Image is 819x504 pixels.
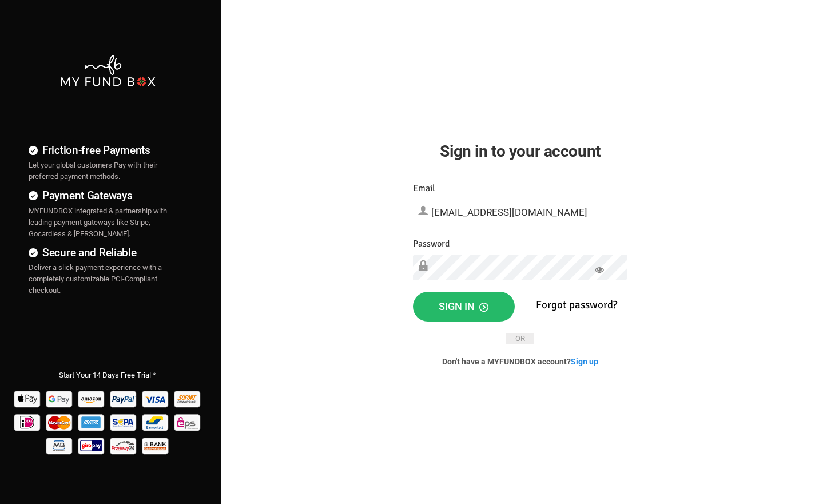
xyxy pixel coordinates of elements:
span: MYFUNDBOX integrated & partnership with leading payment gateways like Stripe, Gocardless & [PERSO... [29,207,167,238]
img: Bancontact Pay [141,410,171,434]
a: Sign up [571,357,598,366]
img: giropay [77,434,107,457]
img: p24 Pay [109,434,139,457]
img: mfbwhite.png [59,54,157,88]
img: mb Pay [45,434,75,457]
img: sepa Pay [109,410,139,434]
span: Sign in [439,300,488,312]
img: Google Pay [45,387,75,410]
label: Password [413,237,450,251]
h4: Payment Gateways [29,187,187,204]
p: Don't have a MYFUNDBOX account? [413,356,628,367]
img: Visa [141,387,171,410]
h2: Sign in to your account [413,139,628,164]
span: Deliver a slick payment experience with a completely customizable PCI-Compliant checkout. [29,263,162,295]
label: Email [413,181,435,196]
button: Sign in [413,292,515,322]
span: Let your global customers Pay with their preferred payment methods. [29,161,157,181]
img: banktransfer [141,434,171,457]
h4: Secure and Reliable [29,244,187,261]
img: Amazon [77,387,107,410]
a: Forgot password? [536,298,617,312]
img: Sofort Pay [173,387,203,410]
img: Ideal Pay [13,410,43,434]
img: EPS Pay [173,410,203,434]
img: Apple Pay [13,387,43,410]
img: american_express Pay [77,410,107,434]
input: Email [413,200,628,225]
h4: Friction-free Payments [29,142,187,158]
span: OR [506,333,534,344]
img: Mastercard Pay [45,410,75,434]
img: Paypal [109,387,139,410]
